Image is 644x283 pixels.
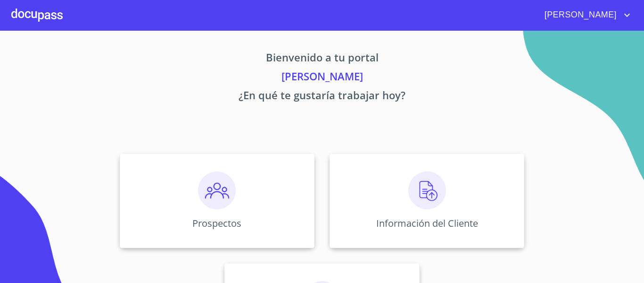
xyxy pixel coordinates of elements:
[198,172,236,209] img: prospectos.png
[192,217,241,230] p: Prospectos
[408,172,446,209] img: carga.png
[537,8,633,23] button: account of current user
[32,87,612,106] p: ¿En qué te gustaría trabajar hoy?
[376,217,478,230] p: Información del Cliente
[32,50,612,69] p: Bienvenido a tu portal
[537,8,621,23] span: [PERSON_NAME]
[32,69,612,87] p: [PERSON_NAME]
